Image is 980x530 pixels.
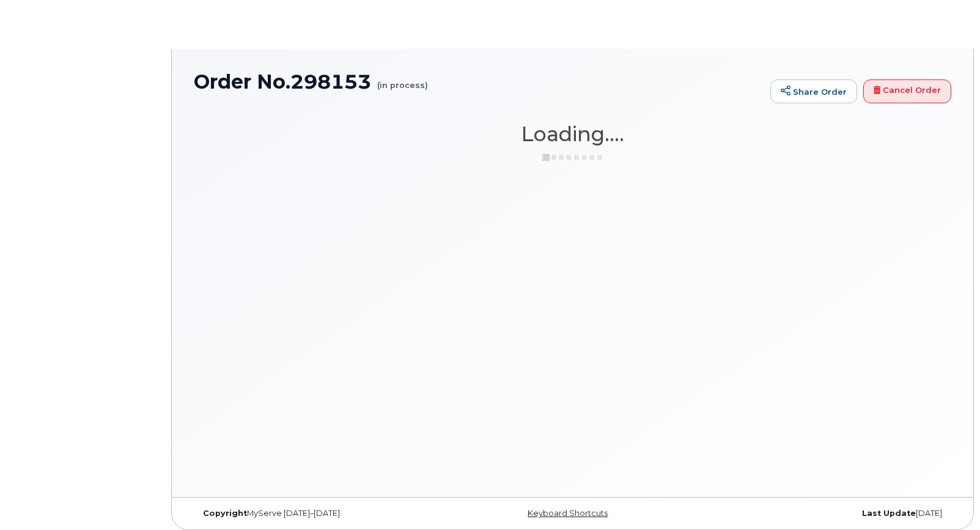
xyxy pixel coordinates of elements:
small: (in process) [377,71,428,90]
a: Cancel Order [863,79,951,104]
h1: Order No.298153 [194,71,764,92]
div: [DATE] [699,509,951,518]
strong: Copyright [203,509,247,518]
img: ajax-loader-3a6953c30dc77f0bf724df975f13086db4f4c1262e45940f03d1251963f1bf2e.gif [542,153,603,162]
a: Keyboard Shortcuts [528,509,608,518]
div: MyServe [DATE]–[DATE] [194,509,446,518]
h1: Loading.... [194,123,951,145]
a: Share Order [770,79,857,104]
strong: Last Update [862,509,916,518]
